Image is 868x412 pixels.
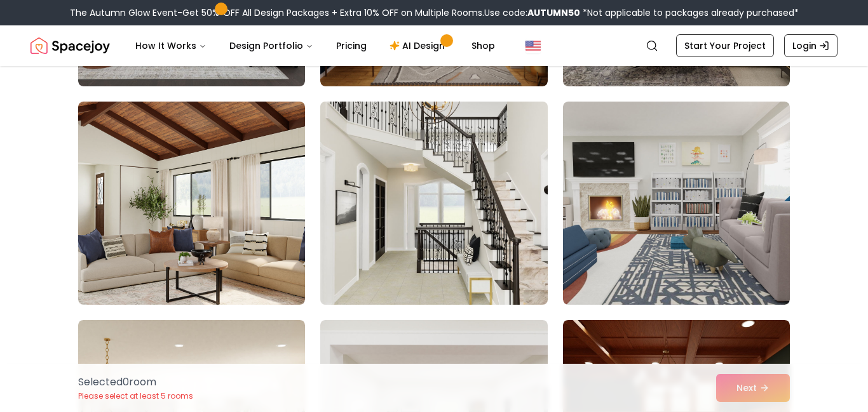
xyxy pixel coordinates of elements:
a: Login [784,34,837,57]
nav: Main [125,33,505,58]
img: United States [526,38,541,53]
p: Please select at least 5 rooms [78,391,193,401]
b: AUTUMN50 [527,6,580,19]
a: Start Your Project [676,34,774,57]
img: Room room-5 [315,96,553,310]
a: Shop [461,33,505,58]
a: Spacejoy [31,33,110,58]
nav: Global [31,25,837,66]
button: How It Works [125,33,217,58]
span: *Not applicable to packages already purchased* [580,6,799,19]
a: Pricing [326,33,377,58]
img: Room room-6 [563,102,790,305]
img: Spacejoy Logo [31,33,110,58]
a: AI Design [379,33,459,58]
img: Room room-4 [78,102,305,305]
button: Design Portfolio [219,33,323,58]
p: Selected 0 room [78,375,193,390]
div: The Autumn Glow Event-Get 50% OFF All Design Packages + Extra 10% OFF on Multiple Rooms. [70,6,799,19]
span: Use code: [484,6,580,19]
